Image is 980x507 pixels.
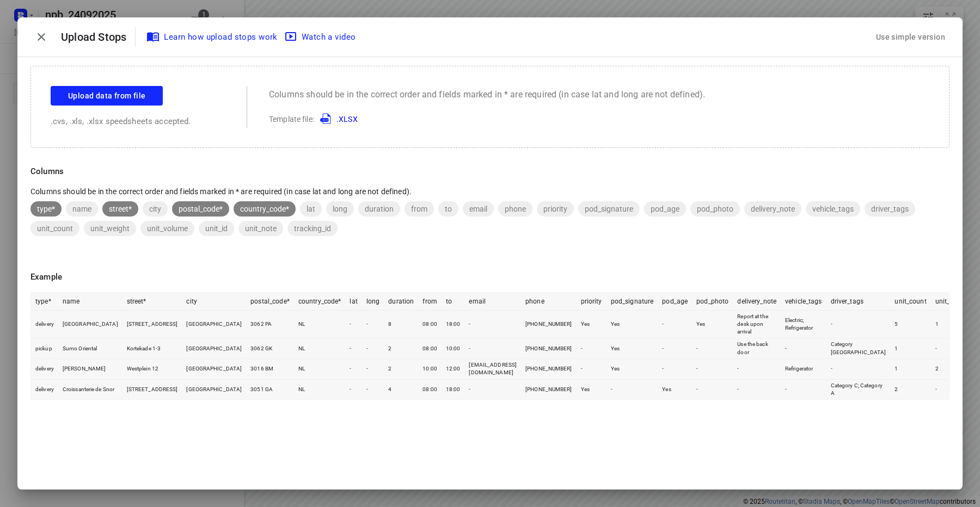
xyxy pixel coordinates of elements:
[577,310,607,338] td: Yes
[781,359,826,380] td: Refrigerator
[30,165,950,178] p: Columns
[143,205,168,213] span: city
[31,293,58,311] th: type*
[31,310,58,338] td: delivery
[182,338,246,359] td: [GEOGRAPHIC_DATA]
[577,379,607,399] td: Yes
[733,293,781,311] th: delivery_note
[418,293,442,311] th: from
[384,379,418,399] td: 4
[442,338,465,359] td: 10:00
[464,338,521,359] td: -
[931,379,974,399] td: -
[498,205,532,213] span: phone
[345,338,362,359] td: -
[316,115,358,123] a: .XLSX
[31,338,58,359] td: pickup
[286,30,356,44] span: Watch a video
[607,293,658,311] th: pod_signature
[294,359,346,380] td: NL
[246,310,294,338] td: 3062 PA
[144,27,282,47] a: Learn how upload stops work
[931,310,974,338] td: 1
[140,224,194,233] span: unit_volume
[246,379,294,399] td: 3051 GA
[442,293,465,311] th: to
[384,359,418,380] td: 2
[692,359,733,380] td: -
[234,205,296,213] span: country_code*
[690,205,740,213] span: pod_photo
[58,359,122,380] td: [PERSON_NAME]
[658,293,692,311] th: pod_age
[345,379,362,399] td: -
[294,338,346,359] td: NL
[890,293,930,311] th: unit_count
[931,338,974,359] td: -
[294,310,346,338] td: NL
[51,86,163,106] button: Upload data from file
[658,310,692,338] td: -
[577,359,607,380] td: -
[658,379,692,399] td: Yes
[287,224,338,233] span: tracking_id
[122,310,182,338] td: [STREET_ADDRESS]
[418,359,442,380] td: 10:00
[418,379,442,399] td: 08:00
[733,359,781,380] td: -
[320,112,333,125] img: XLSX
[607,310,658,338] td: Yes
[362,379,384,399] td: -
[199,224,234,233] span: unit_id
[826,293,891,311] th: driver_tags
[826,310,891,338] td: -
[872,27,950,47] button: Use simple version
[30,205,62,213] span: type*
[577,338,607,359] td: -
[464,310,521,338] td: -
[692,338,733,359] td: -
[51,115,225,128] p: .cvs, .xls, .xlsx speedsheets accepted.
[806,205,860,213] span: vehicle_tags
[84,224,136,233] span: unit_weight
[781,379,826,399] td: -
[607,379,658,399] td: -
[521,310,577,338] td: [PHONE_NUMBER]
[182,379,246,399] td: [GEOGRAPHIC_DATA]
[345,293,362,311] th: lat
[744,205,801,213] span: delivery_note
[68,89,145,103] span: Upload data from file
[122,379,182,399] td: [STREET_ADDRESS]
[345,310,362,338] td: -
[658,338,692,359] td: -
[931,359,974,380] td: 2
[418,338,442,359] td: 08:00
[442,359,465,380] td: 12:00
[182,293,246,311] th: city
[362,338,384,359] td: -
[345,359,362,380] td: -
[521,293,577,311] th: phone
[826,359,891,380] td: -
[464,293,521,311] th: email
[464,359,521,380] td: [EMAIL_ADDRESS][DOMAIN_NAME]
[31,379,58,399] td: delivery
[66,205,98,213] span: name
[442,379,465,399] td: 18:00
[865,205,915,213] span: driver_tags
[30,224,79,233] span: unit_count
[733,379,781,399] td: -
[521,338,577,359] td: [PHONE_NUMBER]
[30,186,950,197] p: Columns should be in the correct order and fields marked in * are required (in case lat and long ...
[521,359,577,380] td: [PHONE_NUMBER]
[122,359,182,380] td: Westplein 12
[578,205,640,213] span: pod_signature
[269,112,705,125] p: Template file:
[890,379,930,399] td: 2
[182,310,246,338] td: [GEOGRAPHIC_DATA]
[781,338,826,359] td: -
[733,310,781,338] td: Report at the desk upon arrival
[733,338,781,359] td: Use the back door
[246,293,294,311] th: postal_code*
[58,379,122,399] td: Croissanterie de Snor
